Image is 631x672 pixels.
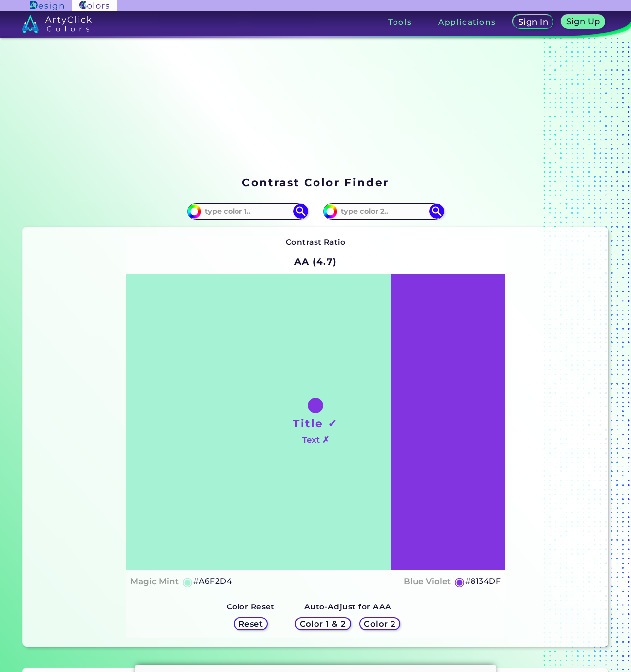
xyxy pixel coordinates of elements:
a: Sign Up [563,16,603,28]
h5: ◉ [182,576,193,588]
strong: Contrast Ratio [286,237,346,247]
strong: Auto-Adjust for AAA [304,602,392,611]
h3: Tools [388,18,412,26]
strong: Color Reset [227,602,275,611]
h1: Title ✓ [293,416,338,431]
iframe: Advertisement [19,52,607,173]
h1: Contrast Color Finder [242,175,389,190]
h4: Magic Mint [130,574,179,589]
h5: Color 2 [365,620,394,628]
h4: Blue Violet [404,574,451,589]
a: Sign In [515,16,552,28]
img: icon search [293,204,308,219]
input: type color 2.. [337,205,430,218]
h2: AA (4.7) [290,251,342,272]
h5: #8134DF [465,575,501,588]
h4: Text ✗ [302,433,329,447]
h5: Sign Up [568,18,599,25]
img: logo_artyclick_colors_white.svg [22,15,92,33]
h3: Applications [438,18,496,26]
input: type color 1.. [201,205,294,218]
h5: ◉ [454,576,465,588]
img: ArtyClick Design logo [30,1,63,10]
h5: Sign In [520,18,547,26]
img: icon search [429,204,444,219]
h5: #A6F2D4 [193,575,232,588]
h5: Reset [239,620,262,628]
h5: Color 1 & 2 [302,620,344,628]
